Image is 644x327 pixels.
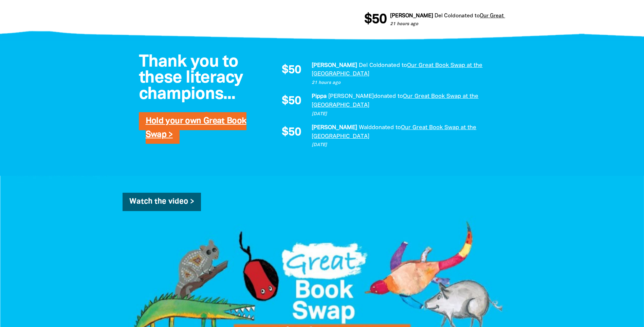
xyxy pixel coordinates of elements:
[468,14,592,18] a: Our Great Book Swap at the [GEOGRAPHIC_DATA]
[274,61,498,149] div: Donation stream
[312,125,476,139] a: Our Great Book Swap at the [GEOGRAPHIC_DATA]
[328,94,374,99] em: [PERSON_NAME]
[312,125,357,130] em: [PERSON_NAME]
[282,96,301,107] span: $50
[312,94,478,108] a: Our Great Book Swap at the [GEOGRAPHIC_DATA]
[359,63,378,68] em: Del Col
[441,14,468,18] span: donated to
[378,63,407,68] span: donated to
[282,65,301,76] span: $50
[282,127,301,138] span: $50
[312,94,327,99] em: Pippa
[312,111,498,118] p: [DATE]
[312,80,498,86] p: 21 hours ago
[374,94,403,99] span: donated to
[353,13,375,27] span: $50
[372,125,401,130] span: donated to
[364,9,505,31] div: Donation stream
[379,14,422,18] em: [PERSON_NAME]
[123,193,201,211] a: Watch the video >
[274,61,498,149] div: Paginated content
[139,54,243,102] span: Thank you to these literacy champions...
[379,21,592,28] p: 21 hours ago
[359,125,372,130] em: Wald
[312,63,357,68] em: [PERSON_NAME]
[423,14,441,18] em: Del Col
[146,117,246,139] a: Hold your own Great Book Swap >
[312,142,498,149] p: [DATE]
